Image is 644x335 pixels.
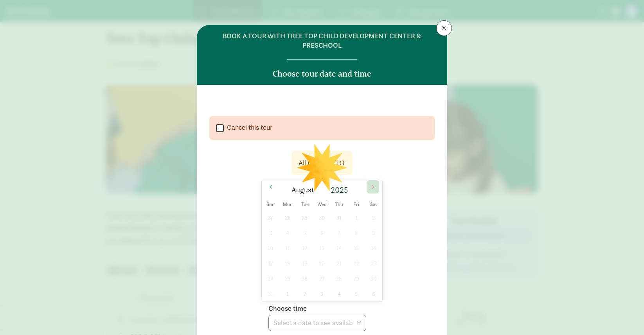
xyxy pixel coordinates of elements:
[291,186,314,194] span: August
[209,31,435,50] h6: BOOK A TOUR WITH TREE TOP CHILD DEVELOPMENT CENTER & PRESCHOOL
[262,202,279,207] span: Sun
[348,202,365,207] span: Fri
[365,202,382,207] span: Sat
[224,123,273,132] label: Cancel this tour
[331,202,348,207] span: Thu
[313,202,331,207] span: Wed
[299,158,346,168] div: All times in CDT
[296,202,313,207] span: Tue
[273,69,371,79] h5: Choose tour date and time
[279,202,296,207] span: Mon
[268,304,307,313] label: Choose time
